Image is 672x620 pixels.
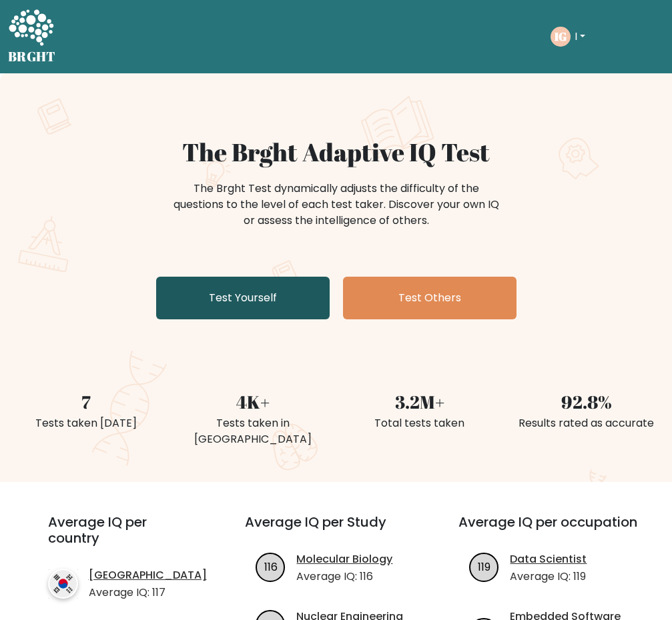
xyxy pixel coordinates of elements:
h1: The Brght Adaptive IQ Test [11,137,662,167]
h3: Average IQ per Study [245,514,426,546]
text: 119 [478,559,490,575]
p: Average IQ: 116 [296,569,392,585]
div: 92.8% [511,389,662,415]
div: 7 [11,389,161,415]
a: Test Others [343,277,517,319]
p: Average IQ: 117 [89,585,207,601]
h3: Average IQ per occupation [458,514,640,546]
img: country [48,569,78,599]
a: Test Yourself [156,277,330,319]
p: Average IQ: 119 [510,569,587,585]
div: The Brght Test dynamically adjusts the difficulty of the questions to the level of each test take... [170,181,503,229]
div: Total tests taken [344,415,495,431]
a: [GEOGRAPHIC_DATA] [89,567,207,583]
a: BRGHT [8,5,56,68]
div: Results rated as accurate [511,415,662,431]
a: Molecular Biology [296,551,392,567]
div: 4K+ [178,389,328,415]
h3: Average IQ per country [48,514,198,562]
div: Tests taken in [GEOGRAPHIC_DATA] [178,415,328,447]
h5: BRGHT [8,49,56,65]
button: I [571,28,589,45]
text: IG [555,29,567,44]
a: Data Scientist [510,551,587,567]
div: 3.2M+ [344,389,495,415]
text: 116 [264,559,278,575]
div: Tests taken [DATE] [11,415,161,431]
